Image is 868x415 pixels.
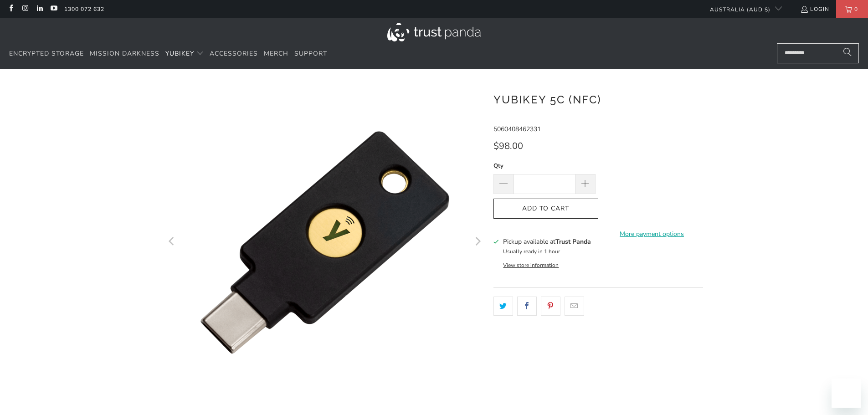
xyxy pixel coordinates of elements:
[601,229,703,239] a: More payment options
[493,140,523,152] span: $98.00
[493,125,541,133] span: 5060408462331
[50,5,57,13] a: Trust Panda Australia on YouTube
[90,43,159,65] a: Mission Darkness
[9,49,84,58] span: Encrypted Storage
[493,297,513,316] a: Share this on Twitter
[493,199,598,219] button: Add to Cart
[7,5,15,13] a: Trust Panda Australia on Facebook
[832,379,861,408] iframe: Button to launch messaging window
[64,4,104,14] a: 1300 072 632
[470,83,485,402] button: Next
[165,49,194,58] span: YubiKey
[264,43,288,65] a: Merch
[503,237,591,246] h3: Pickup available at
[777,43,859,63] input: Search...
[836,43,859,63] button: Search
[165,83,484,402] a: YubiKey 5C (NFC) - Trust Panda
[541,297,560,316] a: Share this on Pinterest
[165,83,180,402] button: Previous
[493,161,596,171] label: Qty
[800,4,829,14] a: Login
[517,297,537,316] a: Share this on Facebook
[565,297,584,316] a: Email this to a friend
[555,237,591,246] b: Trust Panda
[9,43,327,65] nav: Translation missing: en.navigation.header.main_nav
[36,5,43,13] a: Trust Panda Australia on LinkedIn
[21,5,29,13] a: Trust Panda Australia on Instagram
[210,43,258,65] a: Accessories
[90,49,159,58] span: Mission Darkness
[503,248,560,255] small: Usually ready in 1 hour
[503,205,589,213] span: Add to Cart
[165,43,204,65] summary: YubiKey
[210,49,258,58] span: Accessories
[294,49,327,58] span: Support
[503,261,559,269] button: View store information
[387,23,481,41] img: Trust Panda Australia
[294,43,327,65] a: Support
[264,49,288,58] span: Merch
[9,43,84,65] a: Encrypted Storage
[493,90,703,108] h1: YubiKey 5C (NFC)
